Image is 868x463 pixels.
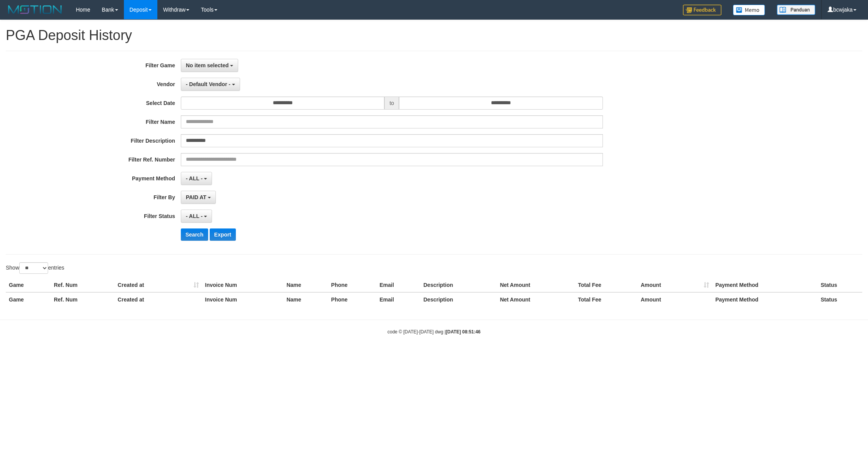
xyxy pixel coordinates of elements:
th: Ref. Num [51,292,115,306]
th: Phone [328,278,377,292]
button: PAID AT [181,191,216,204]
small: code © [DATE]-[DATE] dwg | [387,329,481,335]
span: - ALL - [186,213,203,219]
th: Status [818,278,862,292]
th: Status [818,292,862,306]
img: panduan.png [777,5,815,15]
th: Payment Method [712,278,818,292]
select: Showentries [19,262,48,274]
span: - Default Vendor - [186,81,230,87]
button: Export [210,228,236,241]
span: - ALL - [186,175,203,182]
img: Feedback.jpg [683,5,721,15]
button: No item selected [181,59,238,72]
img: Button%20Memo.svg [733,5,765,15]
button: - Default Vendor - [181,78,240,91]
th: Created at [115,292,202,306]
img: MOTION_logo.png [6,4,64,15]
th: Name [284,292,328,306]
th: Email [377,278,421,292]
th: Description [420,278,497,292]
th: Total Fee [575,292,638,306]
th: Created at [115,278,202,292]
th: Net Amount [497,292,575,306]
th: Game [6,292,51,306]
strong: [DATE] 08:51:46 [446,329,481,335]
label: Show entries [6,262,64,274]
button: Search [181,228,208,241]
button: - ALL - [181,210,212,223]
th: Total Fee [575,278,638,292]
span: No item selected [186,62,229,68]
th: Email [377,292,421,306]
th: Phone [328,292,377,306]
th: Ref. Num [51,278,115,292]
th: Invoice Num [202,292,284,306]
span: to [384,97,399,110]
th: Description [420,292,497,306]
h1: PGA Deposit History [6,28,862,43]
button: - ALL - [181,172,212,185]
th: Net Amount [497,278,575,292]
th: Amount [638,278,712,292]
th: Name [284,278,328,292]
th: Invoice Num [202,278,284,292]
span: PAID AT [186,194,206,200]
th: Amount [638,292,712,306]
th: Game [6,278,51,292]
th: Payment Method [712,292,818,306]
